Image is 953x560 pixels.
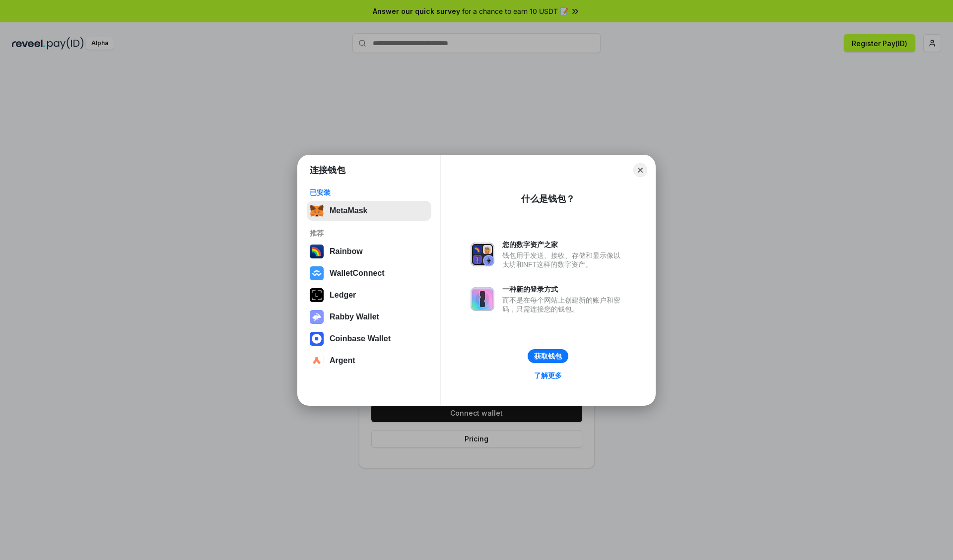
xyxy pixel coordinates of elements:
[471,287,494,311] img: svg+xml,%3Csvg%20xmlns%3D%22http%3A%2F%2Fwww.w3.org%2F2000%2Fsvg%22%20fill%3D%22none%22%20viewBox...
[330,312,379,321] div: Rabby Wallet
[310,354,324,368] img: svg+xml,%3Csvg%20width%3D%2228%22%20height%3D%2228%22%20viewBox%3D%220%200%2028%2028%22%20fill%3D...
[502,240,625,249] div: 您的数字资产之家
[330,334,391,343] div: Coinbase Wallet
[330,356,355,365] div: Argent
[307,285,431,305] button: Ledger
[307,351,431,371] button: Argent
[502,296,625,313] div: 而不是在每个网站上创建新的账户和密码，只需连接您的钱包。
[330,291,356,300] div: Ledger
[534,371,562,380] div: 了解更多
[307,329,431,349] button: Coinbase Wallet
[502,251,625,269] div: 钱包用于发送、接收、存储和显示像以太坊和NFT这样的数字资产。
[310,288,324,302] img: svg+xml,%3Csvg%20xmlns%3D%22http%3A%2F%2Fwww.w3.org%2F2000%2Fsvg%22%20width%3D%2228%22%20height%3...
[633,163,647,177] button: Close
[310,332,324,346] img: svg+xml,%3Csvg%20width%3D%2228%22%20height%3D%2228%22%20viewBox%3D%220%200%2028%2028%22%20fill%3D...
[310,266,324,280] img: svg+xml,%3Csvg%20width%3D%2228%22%20height%3D%2228%22%20viewBox%3D%220%200%2028%2028%22%20fill%3D...
[307,242,431,261] button: Rainbow
[310,188,428,197] div: 已安装
[310,164,345,176] h1: 连接钱包
[310,204,324,218] img: svg+xml,%3Csvg%20fill%3D%22none%22%20height%3D%2233%22%20viewBox%3D%220%200%2035%2033%22%20width%...
[528,349,568,363] button: 获取钱包
[310,245,324,258] img: svg+xml,%3Csvg%20width%3D%22120%22%20height%3D%22120%22%20viewBox%3D%220%200%20120%20120%22%20fil...
[310,310,324,324] img: svg+xml,%3Csvg%20xmlns%3D%22http%3A%2F%2Fwww.w3.org%2F2000%2Fsvg%22%20fill%3D%22none%22%20viewBox...
[521,193,575,205] div: 什么是钱包？
[528,369,568,382] a: 了解更多
[502,285,625,294] div: 一种新的登录方式
[307,263,431,283] button: WalletConnect
[330,247,363,256] div: Rainbow
[471,243,494,266] img: svg+xml,%3Csvg%20xmlns%3D%22http%3A%2F%2Fwww.w3.org%2F2000%2Fsvg%22%20fill%3D%22none%22%20viewBox...
[330,269,385,278] div: WalletConnect
[534,352,562,361] div: 获取钱包
[310,229,428,238] div: 推荐
[307,307,431,327] button: Rabby Wallet
[330,206,367,215] div: MetaMask
[307,201,431,221] button: MetaMask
